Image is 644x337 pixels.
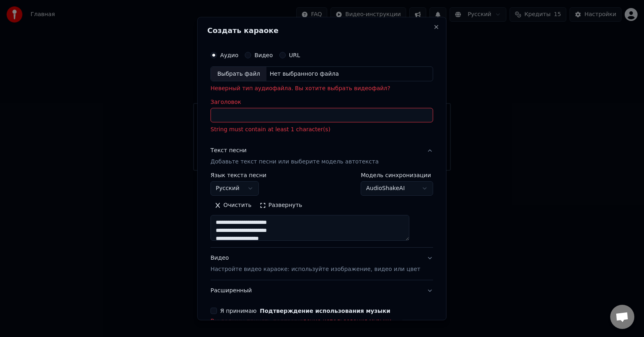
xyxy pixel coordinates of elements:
[211,318,433,326] p: Вы должны принять подтверждение использования музыки
[211,254,420,274] div: Видео
[211,248,433,280] button: ВидеоНастройте видео караоке: используйте изображение, видео или цвет
[211,173,433,248] div: Текст песниДобавьте текст песни или выберите модель автотекста
[361,173,433,178] label: Модель синхронизации
[211,85,433,93] p: Неверный тип аудиофайла. Вы хотите выбрать видеофайл?
[211,147,247,155] div: Текст песни
[211,126,433,134] p: String must contain at least 1 character(s)
[211,199,256,212] button: Очистить
[207,27,436,34] h2: Создать караоке
[254,52,273,58] label: Видео
[289,52,300,58] label: URL
[211,158,379,166] p: Добавьте текст песни или выберите модель автотекста
[211,266,420,274] p: Настройте видео караоке: используйте изображение, видео или цвет
[266,70,342,78] div: Нет выбранного файла
[211,141,433,173] button: Текст песниДобавьте текст песни или выберите модель автотекста
[211,281,433,302] button: Расширенный
[220,308,390,314] label: Я принимаю
[211,173,266,178] label: Язык текста песни
[220,52,238,58] label: Аудио
[256,199,306,212] button: Развернуть
[260,308,390,314] button: Я принимаю
[211,67,266,81] div: Выбрать файл
[211,99,433,105] label: Заголовок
